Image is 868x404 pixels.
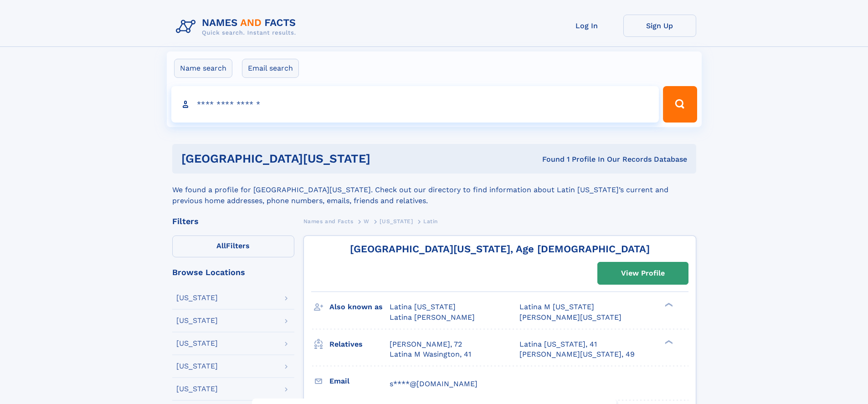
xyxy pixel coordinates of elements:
span: [PERSON_NAME][US_STATE] [519,313,621,322]
span: [US_STATE] [380,218,413,225]
a: [US_STATE] [380,215,413,227]
div: Filters [172,217,294,225]
div: Found 1 Profile In Our Records Database [456,154,687,164]
a: Latina [US_STATE], 41 [519,339,597,349]
a: Sign Up [623,15,696,37]
a: [PERSON_NAME][US_STATE], 49 [519,349,635,359]
div: View Profile [621,263,665,284]
h3: Email [329,373,390,389]
a: [PERSON_NAME], 72 [390,339,462,349]
a: View Profile [598,262,688,284]
a: W [364,215,370,227]
div: Browse Locations [172,268,294,276]
div: ❯ [663,339,673,345]
h1: [GEOGRAPHIC_DATA][US_STATE] [181,153,457,164]
div: We found a profile for [GEOGRAPHIC_DATA][US_STATE]. Check out our directory to find information a... [172,174,696,206]
div: [US_STATE] [176,385,218,393]
span: Latina [US_STATE] [390,302,456,311]
span: All [216,241,226,250]
a: Names and Facts [303,215,354,227]
div: [US_STATE] [176,340,218,347]
button: Search Button [663,86,697,123]
div: ❯ [663,302,673,308]
label: Filters [172,235,294,257]
label: Email search [242,59,299,78]
img: Logo Names and Facts [172,15,303,39]
label: Name search [174,59,232,78]
span: Latina M [US_STATE] [519,302,594,311]
div: [US_STATE] [176,363,218,370]
span: Latina [PERSON_NAME] [390,313,475,322]
span: W [364,218,370,225]
a: [GEOGRAPHIC_DATA][US_STATE], Age [DEMOGRAPHIC_DATA] [350,243,650,255]
a: Latina M Wasington, 41 [390,349,471,359]
div: [US_STATE] [176,294,218,302]
a: Log In [550,15,623,37]
input: search input [171,86,659,123]
h3: Also known as [329,299,390,315]
span: Latin [423,218,438,225]
h3: Relatives [329,337,390,352]
div: [US_STATE] [176,317,218,324]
